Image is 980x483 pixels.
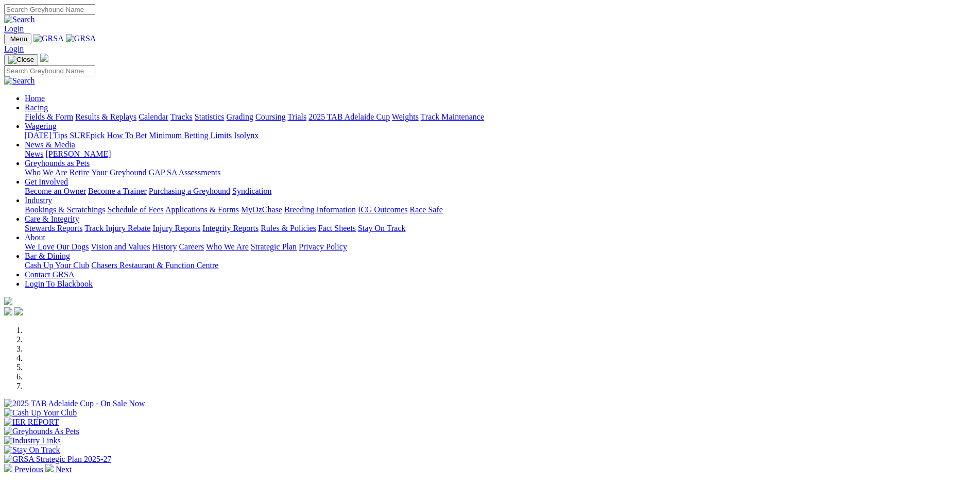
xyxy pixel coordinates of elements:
[149,131,232,140] a: Minimum Betting Limits
[4,24,24,33] a: Login
[40,54,48,62] img: logo-grsa-white.png
[25,94,45,103] a: Home
[25,214,79,223] a: Care & Integrity
[14,465,43,474] span: Previous
[318,224,356,232] a: Fact Sheets
[139,112,168,121] a: Calendar
[107,131,147,140] a: How To Bet
[25,196,52,205] a: Industry
[4,464,12,472] img: chevron-left-pager-white.svg
[358,205,407,214] a: ICG Outcomes
[91,242,150,251] a: Vision and Values
[45,465,72,474] a: Next
[25,261,89,270] a: Cash Up Your Club
[149,187,230,195] a: Purchasing a Greyhound
[392,112,419,121] a: Weights
[287,112,306,121] a: Trials
[56,465,72,474] span: Next
[14,307,23,315] img: twitter.svg
[107,205,163,214] a: Schedule of Fees
[25,261,976,270] div: Bar & Dining
[179,242,204,251] a: Careers
[25,168,67,177] a: Who We Are
[25,159,90,168] a: Greyhounds as Pets
[4,408,77,418] img: Cash Up Your Club
[25,187,976,196] div: Get Involved
[25,112,976,122] div: Racing
[4,418,59,427] img: IER REPORT
[25,205,105,214] a: Bookings & Scratchings
[45,464,54,472] img: chevron-right-pager-white.svg
[4,76,35,86] img: Search
[25,242,976,252] div: About
[251,242,297,251] a: Strategic Plan
[4,34,31,44] button: Toggle navigation
[165,205,239,214] a: Applications & Forms
[25,242,89,251] a: We Love Our Dogs
[25,205,976,214] div: Industry
[10,35,27,43] span: Menu
[299,242,347,251] a: Privacy Policy
[70,131,105,140] a: SUREpick
[241,205,282,214] a: MyOzChase
[25,149,976,159] div: News & Media
[66,34,96,43] img: GRSA
[70,168,147,177] a: Retire Your Greyhound
[234,131,259,140] a: Isolynx
[25,224,976,233] div: Care & Integrity
[4,297,12,305] img: logo-grsa-white.png
[232,187,271,195] a: Syndication
[421,112,484,121] a: Track Maintenance
[25,177,68,186] a: Get Involved
[4,465,45,474] a: Previous
[25,279,93,288] a: Login To Blackbook
[152,242,177,251] a: History
[227,112,253,121] a: Grading
[206,242,249,251] a: Who We Are
[4,427,79,436] img: Greyhounds As Pets
[4,399,145,408] img: 2025 TAB Adelaide Cup - On Sale Now
[149,168,221,177] a: GAP SA Assessments
[25,168,976,177] div: Greyhounds as Pets
[255,112,286,121] a: Coursing
[25,149,43,158] a: News
[4,15,35,24] img: Search
[25,187,86,195] a: Become an Owner
[25,270,74,279] a: Contact GRSA
[195,112,225,121] a: Statistics
[88,187,147,195] a: Become a Trainer
[4,4,95,15] input: Search
[25,252,70,260] a: Bar & Dining
[4,455,111,464] img: GRSA Strategic Plan 2025-27
[25,131,976,140] div: Wagering
[25,131,67,140] a: [DATE] Tips
[4,436,61,445] img: Industry Links
[409,205,442,214] a: Race Safe
[284,205,356,214] a: Breeding Information
[84,224,150,232] a: Track Injury Rebate
[170,112,193,121] a: Tracks
[4,307,12,315] img: facebook.svg
[4,54,38,65] button: Toggle navigation
[4,65,95,76] input: Search
[202,224,259,232] a: Integrity Reports
[4,44,24,53] a: Login
[8,56,34,64] img: Close
[25,122,57,130] a: Wagering
[4,445,60,455] img: Stay On Track
[25,103,48,112] a: Racing
[308,112,390,121] a: 2025 TAB Adelaide Cup
[33,34,64,43] img: GRSA
[25,224,82,232] a: Stewards Reports
[25,140,75,149] a: News & Media
[358,224,405,232] a: Stay On Track
[25,112,73,121] a: Fields & Form
[45,149,111,158] a: [PERSON_NAME]
[261,224,316,232] a: Rules & Policies
[152,224,200,232] a: Injury Reports
[75,112,136,121] a: Results & Replays
[25,233,45,242] a: About
[91,261,218,270] a: Chasers Restaurant & Function Centre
